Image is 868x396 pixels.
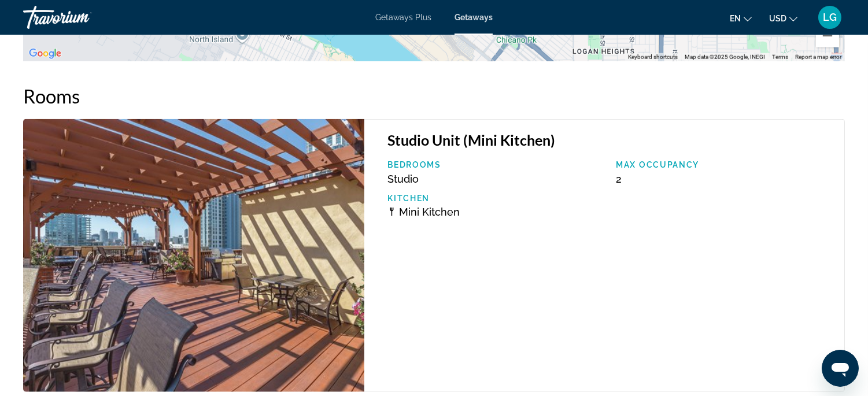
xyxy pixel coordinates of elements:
[26,46,64,61] img: Google
[816,24,839,47] button: Zoom out
[616,173,622,185] span: 2
[387,131,833,149] h3: Studio Unit (Mini Kitchen)
[822,350,859,387] iframe: Button to launch messaging window
[23,119,364,392] img: Worldmark San Diego Balboa Park - 3 Nights
[387,160,604,169] p: Bedrooms
[399,206,460,218] span: Mini Kitchen
[815,5,845,29] button: User Menu
[23,84,845,108] h2: Rooms
[375,13,431,22] a: Getaways Plus
[628,53,678,61] button: Keyboard shortcuts
[730,14,741,23] span: en
[795,54,841,60] a: Report a map error
[685,54,765,60] span: Map data ©2025 Google, INEGI
[769,14,786,23] span: USD
[455,13,493,22] a: Getaways
[26,46,64,61] a: Open this area in Google Maps (opens a new window)
[772,54,788,60] a: Terms (opens in new tab)
[823,12,837,23] span: LG
[23,2,139,32] a: Travorium
[387,173,419,185] span: Studio
[387,194,604,203] p: Kitchen
[730,10,752,27] button: Change language
[616,160,833,169] p: Max Occupancy
[769,10,797,27] button: Change currency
